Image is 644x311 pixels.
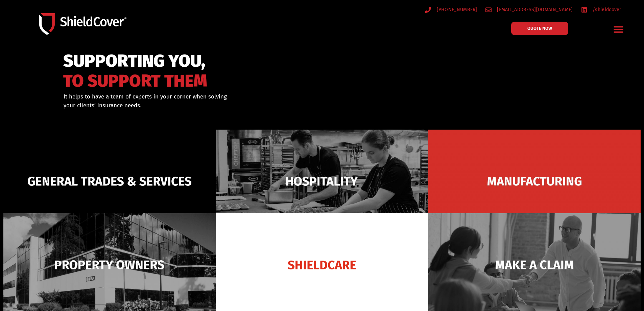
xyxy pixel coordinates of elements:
span: [EMAIL_ADDRESS][DOMAIN_NAME] [495,5,573,14]
img: Shield-Cover-Underwriting-Australia-logo-full [39,13,126,35]
p: your clients’ insurance needs. [64,101,357,110]
div: It helps to have a team of experts in your corner when solving [64,92,357,110]
span: /shieldcover [591,5,621,14]
span: QUOTE NOW [527,26,552,30]
a: [EMAIL_ADDRESS][DOMAIN_NAME] [485,5,573,14]
span: SUPPORTING YOU, [63,54,207,68]
a: QUOTE NOW [511,22,568,35]
a: /shieldcover [581,5,621,14]
a: [PHONE_NUMBER] [425,5,477,14]
div: Menu Toggle [611,21,627,37]
span: [PHONE_NUMBER] [435,5,477,14]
